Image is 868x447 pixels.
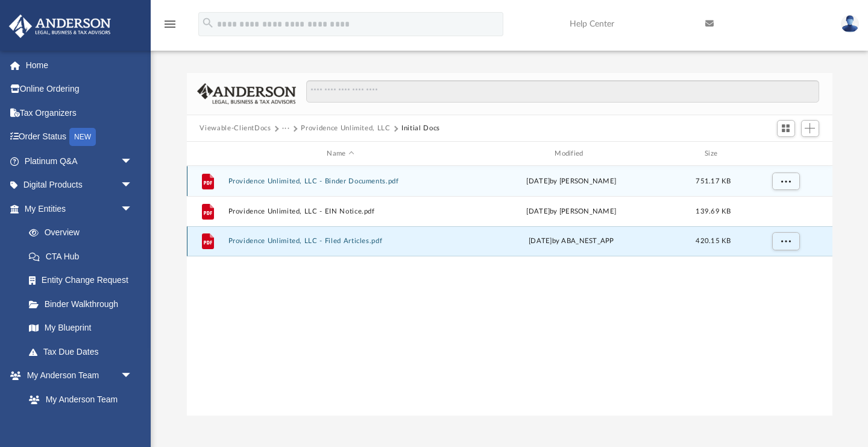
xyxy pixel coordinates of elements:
a: Tax Due Dates [17,340,151,364]
i: search [201,16,215,30]
button: Providence Unlimited, LLC - Filed Articles.pdf [228,238,453,246]
span: arrow_drop_down [121,364,145,388]
a: Tax Organizers [8,101,151,125]
a: My Anderson Teamarrow_drop_down [8,364,145,388]
a: menu [163,23,177,31]
div: id [743,148,827,159]
input: Search files and folders [306,80,819,103]
div: [DATE] by ABA_NEST_APP [459,236,684,247]
i: menu [163,17,177,31]
a: Binder Walkthrough [17,292,151,316]
a: Entity Change Request [17,268,151,293]
button: Switch to Grid View [777,120,795,137]
a: CTA Hub [17,244,151,268]
button: Add [801,120,819,137]
div: [DATE] by [PERSON_NAME] [459,176,684,187]
div: Size [689,148,737,159]
button: More options [772,232,799,250]
span: 751.17 KB [696,178,731,185]
a: Home [8,53,151,77]
div: Modified [458,148,684,159]
button: More options [772,173,799,191]
span: 420.15 KB [696,238,731,244]
button: Initial Docs [401,123,440,134]
a: Online Ordering [8,77,151,101]
a: Platinum Q&Aarrow_drop_down [8,149,151,173]
img: User Pic [841,15,859,33]
button: Providence Unlimited, LLC - EIN Notice.pdf [228,208,453,215]
button: Providence Unlimited, LLC [301,123,390,134]
a: My Anderson Team [17,387,139,411]
a: Overview [17,221,151,245]
span: arrow_drop_down [121,173,145,198]
button: ··· [282,123,290,134]
img: Anderson Advisors Platinum Portal [5,14,115,38]
a: Order StatusNEW [8,125,151,150]
a: My Entitiesarrow_drop_down [8,197,151,221]
div: NEW [69,128,96,146]
button: Providence Unlimited, LLC - Binder Documents.pdf [228,177,453,185]
div: Name [227,148,453,159]
a: Digital Productsarrow_drop_down [8,173,151,197]
div: id [192,148,222,159]
div: grid [187,166,832,416]
div: [DATE] by [PERSON_NAME] [459,206,684,217]
span: arrow_drop_down [121,149,145,174]
button: Viewable-ClientDocs [200,123,271,134]
a: My Blueprint [17,316,145,340]
span: arrow_drop_down [121,197,145,221]
span: 139.69 KB [696,208,731,215]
